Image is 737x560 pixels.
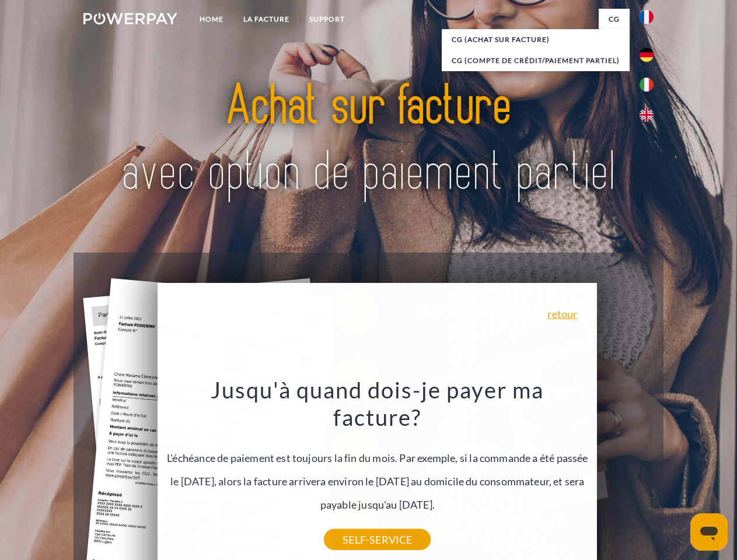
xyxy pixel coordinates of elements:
[165,376,591,432] h3: Jusqu'à quand dois-je payer ma facture?
[640,108,654,122] img: en
[442,29,630,50] a: CG (achat sur facture)
[299,9,355,30] a: Support
[111,56,626,223] img: title-powerpay_fr.svg
[324,529,431,550] a: SELF-SERVICE
[233,9,299,30] a: LA FACTURE
[640,78,654,92] img: it
[640,48,654,62] img: de
[83,13,177,24] img: logo-powerpay-white.svg
[690,513,728,551] iframe: Bouton de lancement de la fenêtre de messagerie
[599,9,630,30] a: CG
[165,376,591,540] div: L'échéance de paiement est toujours la fin du mois. Par exemple, si la commande a été passée le [...
[190,9,233,30] a: Home
[442,50,630,71] a: CG (Compte de crédit/paiement partiel)
[547,309,577,319] a: retour
[640,10,654,24] img: fr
